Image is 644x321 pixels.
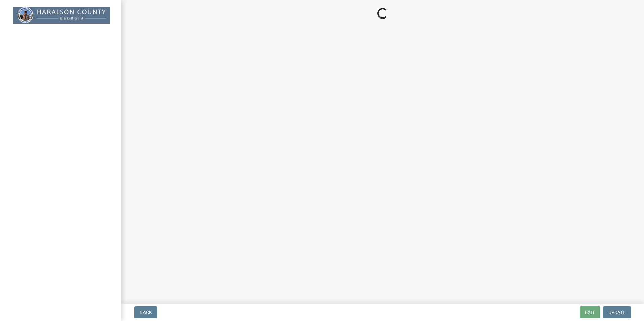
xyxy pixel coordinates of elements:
button: Exit [580,306,600,318]
button: Back [134,306,157,318]
img: Haralson County, Georgia [13,7,110,24]
span: Back [140,310,152,315]
span: Update [608,310,625,315]
button: Update [603,306,631,318]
